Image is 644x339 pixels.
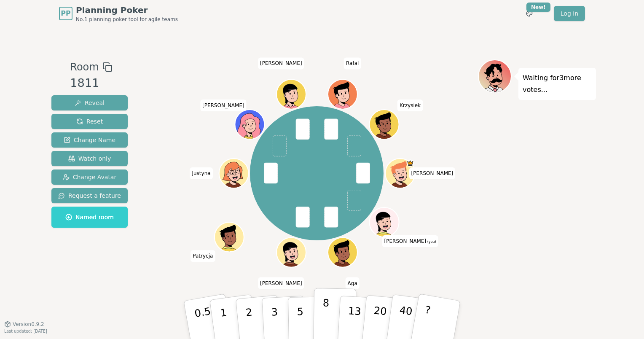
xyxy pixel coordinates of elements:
[258,277,304,289] span: Click to change your name
[344,57,361,69] span: Click to change your name
[554,6,585,21] a: Log in
[200,100,247,111] span: Click to change your name
[51,132,128,148] button: Change Name
[51,95,128,110] button: Reveal
[59,4,178,23] a: PPPlanning PokerNo.1 planning poker tool for agile teams
[76,117,103,126] span: Reset
[4,329,47,334] span: Last updated: [DATE]
[258,57,304,69] span: Click to change your name
[76,16,178,23] span: No.1 planning poker tool for agile teams
[523,72,592,96] p: Waiting for 3 more votes...
[190,167,212,179] span: Click to change your name
[65,213,114,221] span: Named room
[63,173,117,181] span: Change Avatar
[58,191,121,200] span: Request a feature
[75,99,105,107] span: Reveal
[522,6,537,21] button: New!
[426,240,436,244] span: (you)
[4,321,44,328] button: Version0.9.2
[526,3,550,12] div: New!
[51,151,128,166] button: Watch only
[64,136,115,144] span: Change Name
[13,321,44,328] span: Version 0.9.2
[406,159,414,167] span: Igor is the host
[70,75,112,92] div: 1811
[346,277,360,289] span: Click to change your name
[191,250,215,262] span: Click to change your name
[70,59,99,75] span: Room
[51,169,128,185] button: Change Avatar
[61,8,70,19] span: PP
[409,167,456,179] span: Click to change your name
[51,188,128,203] button: Request a feature
[370,208,398,236] button: Click to change your avatar
[382,235,438,247] span: Click to change your name
[397,100,423,111] span: Click to change your name
[76,4,178,16] span: Planning Poker
[51,114,128,129] button: Reset
[51,207,128,228] button: Named room
[68,154,111,163] span: Watch only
